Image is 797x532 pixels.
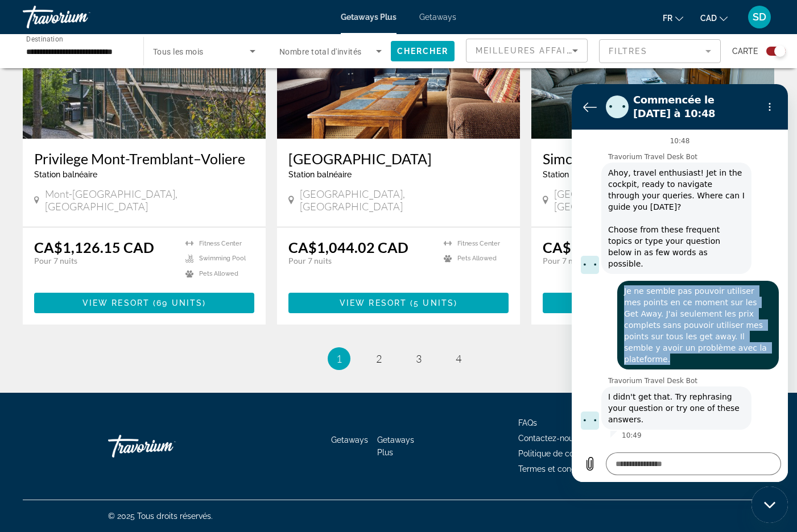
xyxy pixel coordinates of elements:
span: © 2025 Tous droits réservés. [108,512,213,521]
span: Fitness Center [457,240,500,247]
p: CA$1,044.02 CAD [288,239,408,256]
a: Getaways Plus [341,13,397,22]
span: 2 [376,352,382,365]
nav: Pagination [23,347,774,370]
p: Pour 7 nuits [288,256,432,266]
span: Chercher [397,47,449,56]
p: CA$1,126.15 CAD [543,239,663,256]
a: Contactez-nous [518,434,577,443]
span: Destination [26,35,63,43]
span: fr [663,14,672,23]
span: View Resort [340,298,407,307]
a: [GEOGRAPHIC_DATA] [288,150,509,167]
span: Nombre total d'invités [279,47,362,56]
iframe: Bouton de lancement de la fenêtre de messagerie, conversation en cours [751,487,788,523]
a: Getaways [419,13,456,22]
mat-select: Sort by [476,44,578,57]
a: Travorium [23,2,137,32]
span: Station balnéaire [543,170,606,179]
span: 5 units [414,298,454,307]
button: View Resort(5 units) [288,293,509,313]
button: User Menu [745,5,774,29]
span: Station balnéaire [288,170,352,179]
button: View Resort(69 units) [34,293,254,313]
iframe: Fenêtre de messagerie [572,84,788,482]
span: ( ) [150,298,206,307]
a: Politique de confidentialité [518,449,617,458]
a: FAQs [518,418,537,427]
span: 4 [456,352,461,365]
button: Filter [599,39,721,64]
button: Change language [663,10,683,26]
span: Carte [732,43,758,59]
button: View Resort(3 units) [543,293,763,313]
a: Travorium [108,429,222,463]
span: Tous les mois [153,47,204,56]
span: Pets Allowed [457,255,497,262]
span: SD [753,11,766,23]
p: Pour 7 nuits [543,256,683,266]
p: Pour 7 nuits [34,256,174,266]
span: Meilleures affaires [476,46,585,55]
a: Getaways [331,435,368,444]
a: Simcoe Condo 125 [543,150,763,167]
span: Pets Allowed [199,270,238,277]
button: Change currency [700,10,728,26]
span: ( ) [407,298,457,307]
span: [GEOGRAPHIC_DATA], [GEOGRAPHIC_DATA] [300,188,509,213]
a: Privilege Mont-Tremblant–Voliere [34,150,254,167]
button: Chercher [391,41,455,61]
span: Swimming Pool [199,255,246,262]
span: Station balnéaire [34,170,97,179]
p: CA$1,126.15 CAD [34,239,154,256]
a: Termes et conditions [518,464,596,473]
span: 1 [336,352,342,365]
span: CAD [700,14,717,23]
span: View Resort [82,298,150,307]
span: 69 units [156,298,203,307]
span: 3 [416,352,422,365]
span: [GEOGRAPHIC_DATA], [GEOGRAPHIC_DATA] [554,188,763,213]
a: Getaways Plus [377,435,414,457]
span: Fitness Center [199,240,242,247]
span: Mont-[GEOGRAPHIC_DATA], [GEOGRAPHIC_DATA] [45,188,254,213]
